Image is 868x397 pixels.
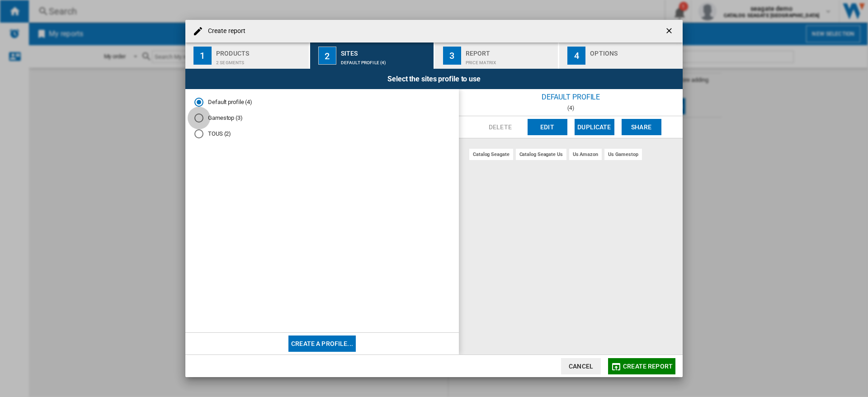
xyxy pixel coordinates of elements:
[193,47,212,65] div: 1
[590,46,679,56] div: Options
[559,43,683,69] button: 4 Options
[216,56,305,65] div: 2 segments
[575,119,614,135] button: Duplicate
[469,149,513,160] div: catalog seagate
[466,56,555,65] div: Price Matrix
[528,119,567,135] button: Edit
[185,43,310,69] button: 1 Products 2 segments
[604,149,642,160] div: us gamestop
[216,46,305,56] div: Products
[341,56,430,65] div: Default profile (4)
[185,69,683,89] div: Select the sites profile to use
[481,119,520,135] button: Delete
[341,46,430,56] div: Sites
[516,149,566,160] div: catalog seagate us
[203,27,245,36] h4: Create report
[569,149,602,160] div: us amazon
[459,89,683,105] div: Default profile
[435,43,559,69] button: 3 Report Price Matrix
[288,336,356,352] button: Create a profile...
[661,22,679,40] button: getI18NText('BUTTONS.CLOSE_DIALOG')
[561,358,601,374] button: Cancel
[567,47,585,65] div: 4
[310,43,434,69] button: 2 Sites Default profile (4)
[665,26,675,37] ng-md-icon: getI18NText('BUTTONS.CLOSE_DIALOG')
[194,98,450,107] md-radio-button: Default profile (4)
[194,129,450,138] md-radio-button: TOUS (2)
[443,47,461,65] div: 3
[194,114,450,123] md-radio-button: Gamestop (3)
[622,119,661,135] button: Share
[623,363,673,370] span: Create report
[459,105,683,111] div: (4)
[466,46,555,56] div: Report
[318,47,336,65] div: 2
[608,358,675,374] button: Create report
